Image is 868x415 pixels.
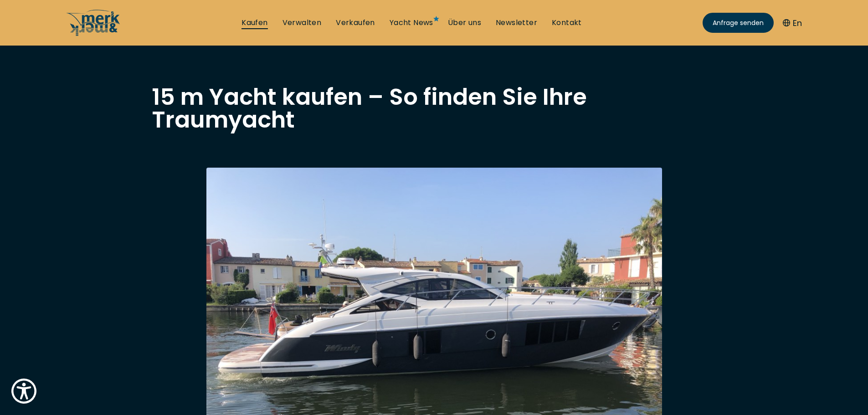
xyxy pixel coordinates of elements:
h1: 15 m Yacht kaufen – So finden Sie Ihre Traumyacht [152,86,717,131]
a: Newsletter [496,18,537,28]
span: Anfrage senden [713,18,764,28]
a: Verwalten [282,18,322,28]
a: Kaufen [241,18,267,28]
button: Show Accessibility Preferences [9,376,39,406]
a: Anfrage senden [703,13,774,33]
a: Yacht News [390,18,433,28]
button: En [783,17,802,29]
a: Über uns [448,18,481,28]
a: Verkaufen [336,18,375,28]
a: Kontakt [552,18,582,28]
